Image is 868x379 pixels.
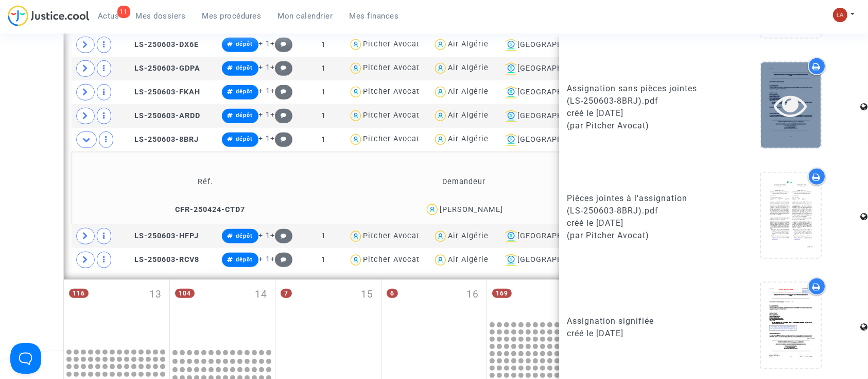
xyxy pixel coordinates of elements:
td: Demandeur [335,166,592,199]
div: [GEOGRAPHIC_DATA] [501,62,605,75]
span: + 1 [258,63,270,72]
a: Mes finances [341,8,407,24]
div: Air Algérie [448,135,489,143]
div: Assignation signifiée [567,315,706,327]
span: 169 [492,289,512,298]
img: icon-user.svg [433,253,448,268]
div: [GEOGRAPHIC_DATA] [501,110,605,122]
span: + 1 [258,110,270,119]
span: + [270,255,292,263]
span: 15 [361,287,373,302]
img: icon-user.svg [433,132,448,147]
span: + 1 [258,87,270,95]
img: icon-user.svg [433,85,448,100]
div: Air Algérie [448,40,489,48]
div: [GEOGRAPHIC_DATA] [501,86,605,98]
img: icon-banque.svg [505,62,517,75]
span: Mes procédures [202,11,262,21]
img: icon-user.svg [349,108,363,123]
img: icon-banque.svg [505,134,517,146]
span: dépôt [236,136,253,142]
a: Mes dossiers [128,8,194,24]
span: LS-250603-DX6E [125,40,199,49]
div: Pitcher Avocat [363,87,420,96]
img: icon-user.svg [349,132,363,147]
span: 6 [387,289,398,298]
div: (par Pitcher Avocat) [567,120,706,132]
td: Réf. [75,166,335,199]
span: LS-250603-FKAH [125,88,200,96]
span: LS-250603-ARDD [125,111,200,120]
img: icon-banque.svg [505,86,517,98]
div: [PERSON_NAME] [440,205,503,214]
span: LS-250603-RCV8 [125,255,199,264]
div: [GEOGRAPHIC_DATA] [501,254,605,266]
div: [GEOGRAPHIC_DATA] [501,39,605,51]
img: 3f9b7d9779f7b0ffc2b90d026f0682a9 [833,8,847,22]
td: 1 [302,224,345,248]
td: 1 [302,80,345,104]
span: Mon calendrier [278,11,333,21]
img: icon-user.svg [433,37,448,52]
div: créé le [DATE] [567,327,706,340]
span: 13 [149,287,162,302]
div: Pitcher Avocat [363,232,420,240]
span: 104 [175,289,195,298]
div: vendredi octobre 17, 169 events, click to expand [487,279,593,320]
div: Air Algérie [448,255,489,264]
td: 1 [302,57,345,80]
span: dépôt [236,112,253,119]
iframe: Help Scout Beacon - Open [10,343,41,374]
div: mercredi octobre 15, 7 events, click to expand [275,279,381,347]
span: + [270,63,292,72]
span: CFR-250424-CTD7 [166,205,245,214]
img: icon-banque.svg [505,39,517,51]
img: icon-banque.svg [505,110,517,122]
span: dépôt [236,88,253,95]
img: icon-user.svg [433,108,448,123]
img: icon-user.svg [349,37,363,52]
span: + [270,110,292,119]
span: 16 [466,287,479,302]
img: jc-logo.svg [8,5,90,26]
td: 1 [302,104,345,128]
div: (par Pitcher Avocat) [567,229,706,242]
span: Actus [98,11,119,21]
div: Pitcher Avocat [363,111,420,120]
div: Air Algérie [448,111,489,120]
span: + 1 [258,39,270,48]
span: + [270,134,292,143]
div: lundi octobre 13, 116 events, click to expand [64,279,169,347]
span: Mes finances [350,11,399,21]
span: LS-250603-GDPA [125,64,200,73]
span: Mes dossiers [136,11,186,21]
img: icon-user.svg [349,61,363,76]
span: + [270,231,292,240]
span: LS-250603-HFPJ [125,232,199,240]
a: 11Actus [90,8,128,24]
div: Air Algérie [448,63,489,72]
img: icon-banque.svg [505,230,517,242]
span: dépôt [236,41,253,47]
div: créé le [DATE] [567,217,706,229]
span: dépôt [236,64,253,71]
td: 1 [302,248,345,272]
img: icon-user.svg [349,85,363,100]
span: dépôt [236,256,253,263]
a: Mon calendrier [270,8,341,24]
div: Pitcher Avocat [363,40,420,48]
span: LS-250603-8BRJ [125,135,199,144]
td: 1 [302,33,345,57]
div: [GEOGRAPHIC_DATA] [501,230,605,242]
div: mardi octobre 14, 104 events, click to expand [170,279,275,347]
img: icon-user.svg [349,253,363,268]
div: [GEOGRAPHIC_DATA] [501,134,605,146]
div: Assignation sans pièces jointes (LS-250603-8BRJ).pdf [567,83,706,107]
div: Air Algérie [448,232,489,240]
span: + 1 [258,255,270,263]
td: 1 [302,128,345,152]
img: icon-banque.svg [505,254,517,266]
img: icon-user.svg [433,61,448,76]
div: Air Algérie [448,87,489,96]
span: + 1 [258,231,270,240]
